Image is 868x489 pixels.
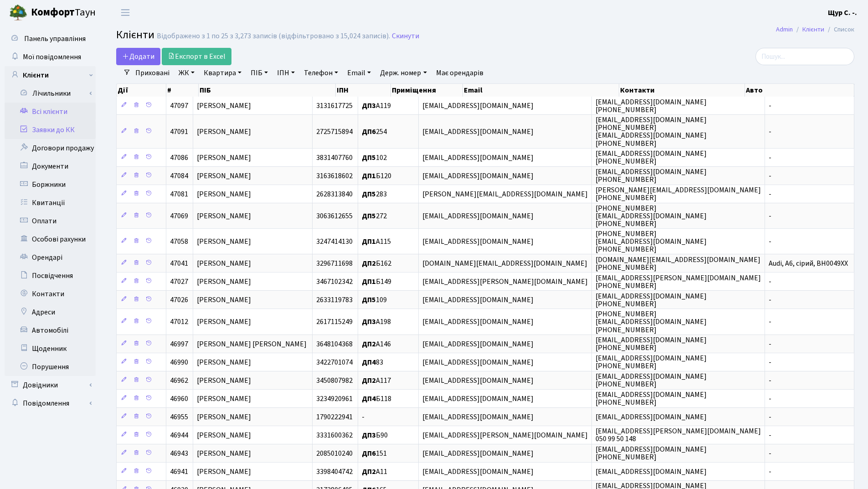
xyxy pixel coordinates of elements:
[362,153,376,163] b: ДП5
[200,65,245,81] a: Квартира
[170,448,188,458] span: 46943
[596,149,707,166] span: [EMAIL_ADDRESS][DOMAIN_NAME] [PHONE_NUMBER]
[197,153,251,163] span: [PERSON_NAME]
[362,430,376,440] b: ДП3
[769,448,771,458] span: -
[596,335,707,353] span: [EMAIL_ADDRESS][DOMAIN_NAME] [PHONE_NUMBER]
[362,277,376,287] b: ДП1
[175,65,198,81] a: ЖК
[362,394,391,404] span: Б118
[362,101,391,111] span: А119
[5,175,96,194] a: Боржники
[422,430,588,440] span: [EMAIL_ADDRESS][PERSON_NAME][DOMAIN_NAME]
[776,25,793,34] a: Admin
[170,258,188,268] span: 47041
[362,376,376,386] b: ДП2
[769,277,771,287] span: -
[117,84,166,97] th: Дії
[170,317,188,327] span: 47012
[316,412,353,422] span: 1790222941
[5,157,96,175] a: Документи
[769,376,771,386] span: -
[362,339,376,349] b: ДП2
[362,317,376,327] b: ДП3
[197,237,251,247] span: [PERSON_NAME]
[362,467,387,477] span: А11
[362,412,365,422] span: -
[5,30,96,48] a: Панель управління
[316,448,353,458] span: 2085010240
[316,467,353,477] span: 3398404742
[828,7,857,18] a: Щур С. -.
[316,211,353,221] span: 3063612655
[170,376,188,386] span: 46962
[170,295,188,305] span: 47026
[197,171,251,181] span: [PERSON_NAME]
[755,48,854,65] input: Пошук...
[596,255,760,273] span: [DOMAIN_NAME][EMAIL_ADDRESS][DOMAIN_NAME] [PHONE_NUMBER]
[362,189,376,199] b: ДП5
[362,357,376,367] b: ДП4
[170,189,188,199] span: 47081
[362,376,391,386] span: А117
[596,203,707,229] span: [PHONE_NUMBER] [EMAIL_ADDRESS][DOMAIN_NAME] [PHONE_NUMBER]
[422,189,588,199] span: [PERSON_NAME][EMAIL_ADDRESS][DOMAIN_NAME]
[316,376,353,386] span: 3450807982
[422,357,534,367] span: [EMAIL_ADDRESS][DOMAIN_NAME]
[769,211,771,221] span: -
[10,84,96,103] a: Лічильники
[769,430,771,440] span: -
[596,444,707,462] span: [EMAIL_ADDRESS][DOMAIN_NAME] [PHONE_NUMBER]
[24,34,86,44] span: Панель управління
[392,32,419,41] a: Скинути
[362,237,391,247] span: А115
[316,171,353,181] span: 3163618602
[362,339,391,349] span: А146
[422,171,534,181] span: [EMAIL_ADDRESS][DOMAIN_NAME]
[170,394,188,404] span: 46960
[316,317,353,327] span: 2617115249
[362,127,376,137] b: ДП6
[596,97,707,115] span: [EMAIL_ADDRESS][DOMAIN_NAME] [PHONE_NUMBER]
[769,189,771,199] span: -
[116,48,160,65] a: Додати
[5,303,96,321] a: Адреси
[316,153,353,163] span: 3831407760
[362,277,391,287] span: Б149
[5,285,96,303] a: Контакти
[422,258,587,268] span: [DOMAIN_NAME][EMAIL_ADDRESS][DOMAIN_NAME]
[170,412,188,422] span: 46955
[122,51,154,62] span: Додати
[422,127,534,137] span: [EMAIL_ADDRESS][DOMAIN_NAME]
[745,84,854,97] th: Авто
[596,167,707,185] span: [EMAIL_ADDRESS][DOMAIN_NAME] [PHONE_NUMBER]
[5,394,96,412] a: Повідомлення
[300,65,342,81] a: Телефон
[197,394,251,404] span: [PERSON_NAME]
[197,467,251,477] span: [PERSON_NAME]
[362,153,387,163] span: 102
[316,101,353,111] span: 3131617725
[199,84,336,97] th: ПІБ
[824,25,854,35] li: Список
[422,211,534,221] span: [EMAIL_ADDRESS][DOMAIN_NAME]
[362,295,387,305] span: 109
[5,376,96,394] a: Довідники
[31,5,75,20] b: Комфорт
[376,65,430,81] a: Держ. номер
[769,237,771,247] span: -
[596,229,707,254] span: [PHONE_NUMBER] [EMAIL_ADDRESS][DOMAIN_NAME] [PHONE_NUMBER]
[5,212,96,230] a: Оплати
[197,211,251,221] span: [PERSON_NAME]
[422,412,534,422] span: [EMAIL_ADDRESS][DOMAIN_NAME]
[5,194,96,212] a: Квитанції
[166,84,199,97] th: #
[170,237,188,247] span: 47058
[769,357,771,367] span: -
[422,153,534,163] span: [EMAIL_ADDRESS][DOMAIN_NAME]
[596,467,707,477] span: [EMAIL_ADDRESS][DOMAIN_NAME]
[170,127,188,137] span: 47091
[31,5,96,21] span: Таун
[362,211,376,221] b: ДП5
[197,430,251,440] span: [PERSON_NAME]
